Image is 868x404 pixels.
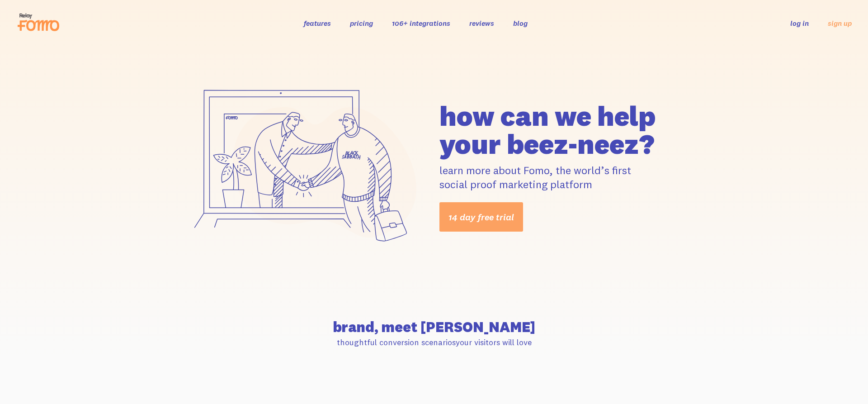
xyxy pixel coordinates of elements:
[469,19,494,28] a: reviews
[828,19,852,28] a: sign up
[513,19,528,28] a: blog
[182,337,686,347] p: thoughtful conversion scenarios your visitors will love
[439,102,686,158] h1: how can we help your beez-neez?
[790,19,809,28] a: log in
[182,320,686,334] h2: brand, meet [PERSON_NAME]
[392,19,450,28] a: 106+ integrations
[304,19,331,28] a: features
[439,202,523,232] a: 14 day free trial
[439,163,686,191] p: learn more about Fomo, the world’s first social proof marketing platform
[350,19,373,28] a: pricing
